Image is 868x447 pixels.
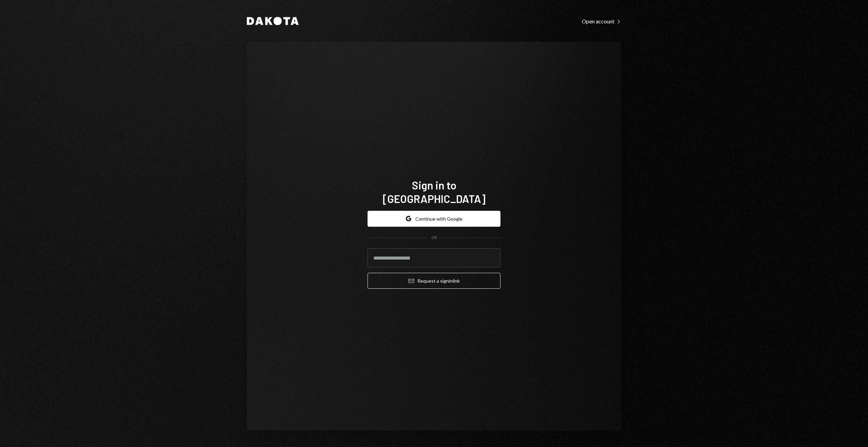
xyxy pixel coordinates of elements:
[368,273,500,289] button: Request a signinlink
[431,235,437,241] div: OR
[368,211,500,227] button: Continue with Google
[582,18,621,25] div: Open account
[582,17,621,25] a: Open account
[368,178,500,205] h1: Sign in to [GEOGRAPHIC_DATA]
